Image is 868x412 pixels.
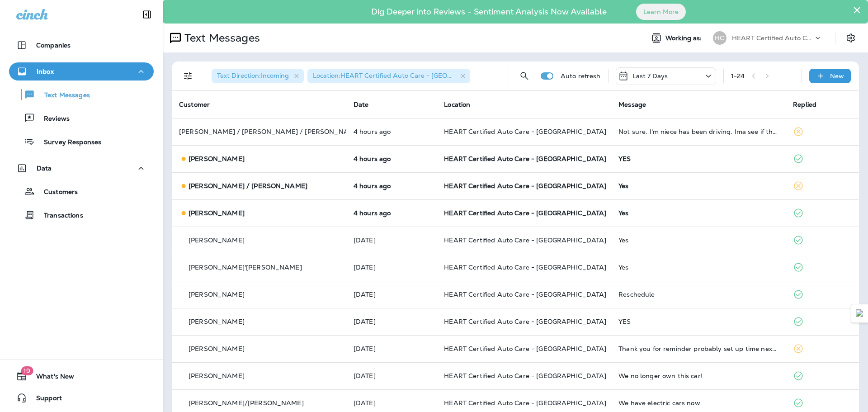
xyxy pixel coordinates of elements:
[27,373,74,384] span: What's New
[665,34,704,42] span: Working as:
[618,100,646,109] span: Message
[134,5,160,24] button: Collapse Sidebar
[793,100,816,109] span: Replied
[444,372,606,380] span: HEART Certified Auto Care - [GEOGRAPHIC_DATA]
[9,36,154,54] button: Companies
[189,318,245,325] p: [PERSON_NAME]
[354,399,429,407] p: Oct 1, 2025 02:16 PM
[444,290,606,298] span: HEART Certified Auto Care - [GEOGRAPHIC_DATA]
[9,85,154,104] button: Text Messages
[189,209,245,217] p: [PERSON_NAME]
[632,72,668,80] p: Last 7 Days
[189,155,245,162] p: [PERSON_NAME]
[354,100,369,109] span: Date
[181,31,260,45] p: Text Messages
[444,155,606,163] span: HEART Certified Auto Care - [GEOGRAPHIC_DATA]
[354,264,429,271] p: Oct 2, 2025 09:06 AM
[618,291,778,298] div: Reschedule
[9,159,154,177] button: Data
[345,10,633,13] p: Dig Deeper into Reviews - Sentiment Analysis Now Available
[618,128,778,135] div: Not sure. I'm niece has been driving. Ima see if they can bring it now
[354,372,429,379] p: Oct 1, 2025 02:22 PM
[618,399,778,407] div: We have electric cars now
[618,155,778,162] div: YES
[444,317,606,326] span: HEART Certified Auto Care - [GEOGRAPHIC_DATA]
[9,109,154,128] button: Reviews
[732,34,813,42] p: HEART Certified Auto Care
[354,128,429,135] p: Oct 3, 2025 09:36 AM
[35,115,70,123] p: Reviews
[212,69,304,83] div: Text Direction:Incoming
[189,264,302,271] p: [PERSON_NAME]'[PERSON_NAME]
[9,62,154,81] button: Inbox
[444,100,470,109] span: Location
[179,100,210,109] span: Customer
[636,4,686,20] button: Learn More
[354,318,429,325] p: Oct 2, 2025 06:54 AM
[27,394,62,405] span: Support
[9,367,154,385] button: 19What's New
[618,264,778,271] div: Yes
[618,345,778,352] div: Thank you for reminder probably set up time next week, appreciate
[9,132,154,151] button: Survey Responses
[515,67,533,85] button: Search Messages
[731,72,745,80] div: 1 - 24
[853,3,861,17] button: Close
[189,345,245,352] p: [PERSON_NAME]
[354,291,429,298] p: Oct 2, 2025 09:04 AM
[561,72,601,80] p: Auto refresh
[35,188,78,197] p: Customers
[444,236,606,244] span: HEART Certified Auto Care - [GEOGRAPHIC_DATA]
[35,91,90,100] p: Text Messages
[307,69,470,83] div: Location:HEART Certified Auto Care - [GEOGRAPHIC_DATA]
[444,345,606,353] span: HEART Certified Auto Care - [GEOGRAPHIC_DATA]
[444,263,606,271] span: HEART Certified Auto Care - [GEOGRAPHIC_DATA]
[830,72,844,80] p: New
[354,182,429,189] p: Oct 3, 2025 09:04 AM
[35,138,101,147] p: Survey Responses
[618,209,778,217] div: Yes
[354,237,429,244] p: Oct 2, 2025 12:19 PM
[618,372,778,379] div: We no longer own this car!
[37,165,52,172] p: Data
[354,345,429,352] p: Oct 1, 2025 03:33 PM
[217,71,289,80] span: Text Direction : Incoming
[444,399,606,407] span: HEART Certified Auto Care - [GEOGRAPHIC_DATA]
[179,128,361,135] p: [PERSON_NAME] / [PERSON_NAME] / [PERSON_NAME]
[444,209,606,217] span: HEART Certified Auto Care - [GEOGRAPHIC_DATA]
[37,68,54,75] p: Inbox
[618,318,778,325] div: YES
[179,67,197,85] button: Filters
[189,291,245,298] p: [PERSON_NAME]
[354,209,429,217] p: Oct 3, 2025 09:03 AM
[713,31,726,45] div: HC
[618,237,778,244] div: Yes
[189,182,307,189] p: [PERSON_NAME] / [PERSON_NAME]
[21,366,33,375] span: 19
[354,155,429,162] p: Oct 3, 2025 09:12 AM
[9,205,154,224] button: Transactions
[618,182,778,189] div: Yes
[36,42,71,49] p: Companies
[189,237,245,244] p: [PERSON_NAME]
[9,389,154,407] button: Support
[843,30,859,46] button: Settings
[189,372,245,379] p: [PERSON_NAME]
[856,309,864,317] img: Detect Auto
[444,182,606,190] span: HEART Certified Auto Care - [GEOGRAPHIC_DATA]
[313,71,500,80] span: Location : HEART Certified Auto Care - [GEOGRAPHIC_DATA]
[444,128,606,136] span: HEART Certified Auto Care - [GEOGRAPHIC_DATA]
[9,182,154,201] button: Customers
[35,212,83,220] p: Transactions
[189,399,304,407] p: [PERSON_NAME]/[PERSON_NAME]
